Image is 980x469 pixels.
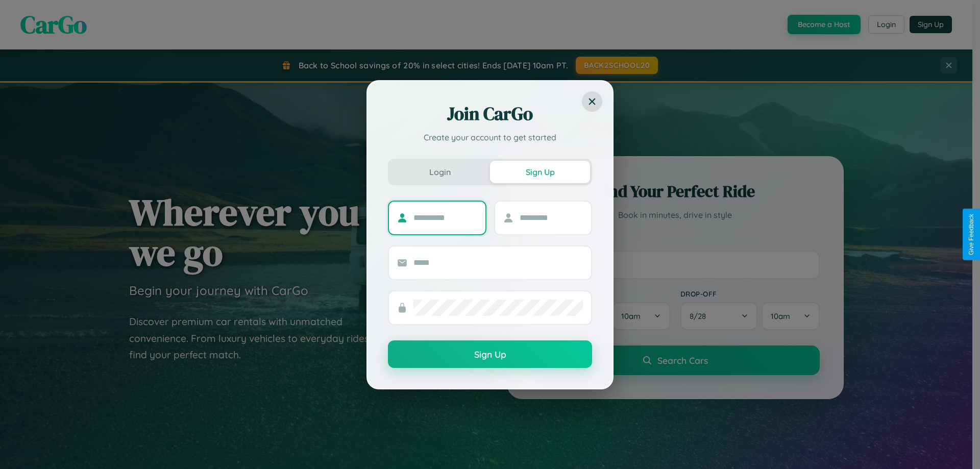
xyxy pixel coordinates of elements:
[388,102,592,126] h2: Join CarGo
[968,214,975,255] div: Give Feedback
[390,161,490,183] button: Login
[490,161,590,183] button: Sign Up
[388,340,592,368] button: Sign Up
[388,131,592,143] p: Create your account to get started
